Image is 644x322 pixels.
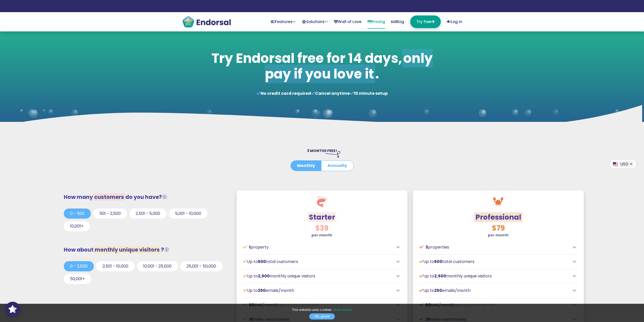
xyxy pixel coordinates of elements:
[302,15,328,28] a: Solutions
[367,15,385,29] a: Pricing
[278,303,319,307] span: (extra credits from $0.025)
[64,194,227,200] h3: How many do you have?
[64,209,91,219] button: 0 - 500
[447,15,462,28] a: Log in
[309,313,335,319] a: Ok, great
[311,233,332,238] strong: per month
[434,288,442,293] span: 250
[493,197,503,207] img: crab.svg
[265,49,433,83] span: only pay if you love it
[180,261,222,271] button: 25,001 - 50,000
[64,247,227,253] h3: How about ?
[64,221,90,231] button: 10,001+
[434,273,446,279] span: 2,500
[425,302,431,308] span: 50
[164,247,169,252] i: Unique visitors that view our social proof tools (widgets, FOMO popups or Wall of Love) on your w...
[315,223,328,233] span: $39
[258,259,266,264] span: 500
[425,244,428,250] span: 3
[64,261,94,271] button: 0 - 2,500
[419,244,570,250] p: properties
[182,15,231,28] img: endorsal-logo@2x.png
[488,233,509,238] strong: per month
[307,148,337,153] span: 3 MONTHS FREE!
[249,244,251,250] span: 1
[243,273,393,279] p: Up to monthly unique visitors
[492,223,505,233] span: $79
[474,212,523,222] span: Professional
[321,161,353,171] button: Annually
[258,288,266,293] span: 250
[291,161,321,171] button: Monthly
[410,15,441,28] a: Try free
[249,302,254,308] span: 50
[391,15,404,28] a: Blog
[137,261,178,271] button: 10,001 - 25,000
[129,209,167,219] button: 2,501 - 5,000
[169,209,207,219] button: 5,001 - 10,000
[93,246,161,253] span: monthly unique visitors
[209,90,435,97] p: No credit card required Cancel anytime 10 minute setup
[271,15,296,28] a: Features
[209,50,435,82] h1: Try Endorsal free for 14 days, .
[419,273,570,279] p: Up to monthly unique visitors
[419,259,570,265] p: Up to total customers
[243,244,393,250] p: property
[243,259,393,265] p: Up to total customers
[93,193,125,201] span: customers
[454,303,495,307] span: (extra credits from $0.025)
[93,209,127,219] button: 501 - 2,500
[419,288,570,294] p: Up to emails/month
[419,302,570,308] p: SMS/month
[258,273,270,279] span: 2,500
[334,308,352,312] a: More details
[96,261,135,271] button: 2,501 - 10,000
[64,274,91,284] button: 50,001+
[325,151,340,158] img: arrow-right-down.svg
[317,197,327,207] img: shrimp.svg
[434,259,442,264] span: 500
[334,15,361,28] a: Wall of Love
[243,288,393,294] p: Up to emails/month
[162,194,167,200] i: Total customers from whom you request testimonials/reviews.
[243,302,393,308] p: SMS/month
[308,212,336,222] span: Starter
[5,308,639,312] p: This website uses cookies.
